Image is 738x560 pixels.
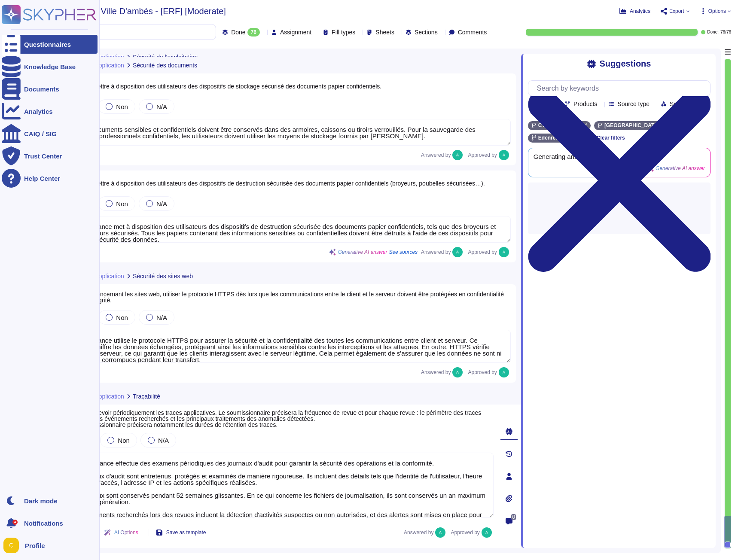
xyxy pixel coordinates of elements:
[24,131,57,137] div: CAIQ / SIG
[25,542,45,549] span: Profile
[511,514,516,520] span: 0
[156,200,167,207] span: N/A
[2,102,98,121] a: Analytics
[280,29,311,35] span: Assignment
[58,216,511,243] textarea: Edenred France met à disposition des utilisateurs des dispositifs de destruction sécurisée des do...
[166,530,206,535] span: Save as template
[2,169,98,188] a: Help Center
[499,247,509,257] img: user
[133,393,160,399] span: Traçabilité
[149,524,213,541] button: Save as template
[619,8,650,15] button: Analytics
[533,81,710,96] input: Search by keywords
[458,29,487,35] span: Comments
[58,119,511,146] textarea: Tous les documents sensibles et confidentiels doivent être conservés dans des armoires, caissons ...
[34,24,216,40] input: Search by keywords
[499,367,509,377] img: user
[231,29,245,35] span: Done
[421,152,451,158] span: Answered by
[12,520,18,525] div: 4
[2,536,25,555] button: user
[2,35,98,54] a: Questionnaires
[24,108,53,115] div: Analytics
[133,273,193,279] span: Sécurité des sites web
[708,9,726,14] span: Options
[24,175,60,182] div: Help Center
[158,437,169,444] span: N/A
[247,28,260,37] div: 76
[707,30,719,34] span: Done:
[60,453,494,518] textarea: Edenred France effectue des examens périodiques des journaux d'audit pour garantir la sécurité de...
[24,520,63,527] span: Notifications
[2,124,98,143] a: CAIQ / SIG
[451,530,479,535] span: Approved by
[468,152,497,158] span: Approved by
[669,9,684,14] span: Export
[24,498,58,504] div: Dark mode
[404,530,433,535] span: Answered by
[156,103,167,110] span: N/A
[389,250,418,255] span: See sources
[375,29,394,35] span: Sheets
[116,103,128,110] span: Non
[24,64,76,70] div: Knowledge Base
[58,330,511,363] textarea: Edenred France utilise le protocole HTTPS pour assurer la sécurité et la confidentialité des tout...
[133,62,197,68] span: Sécurité des documents
[421,250,451,255] span: Answered by
[24,41,71,48] div: Questionnaires
[482,527,492,538] img: user
[421,370,451,375] span: Answered by
[116,314,128,321] span: Non
[3,538,19,553] img: user
[156,314,167,321] span: N/A
[72,180,485,187] span: M410 - Mettre à disposition des utilisateurs des dispositifs de destruction sécurisée des documen...
[415,29,438,35] span: Sections
[133,54,198,60] span: Sécurité de l'exploitation
[452,367,463,377] img: user
[118,437,130,444] span: Non
[24,86,59,92] div: Documents
[24,153,62,159] div: Trust Center
[468,370,497,375] span: Approved by
[468,250,497,255] span: Approved by
[116,200,128,207] span: Non
[2,146,98,165] a: Trust Center
[72,291,504,304] span: M416 - Concernant les sites web, utiliser le protocole HTTPS dès lors que les communications entr...
[72,83,382,90] span: M409 - Mettre à disposition des utilisateurs des dispositifs de stockage sécurisé des documents p...
[499,150,509,160] img: user
[630,9,650,14] span: Analytics
[452,150,463,160] img: user
[114,530,138,535] span: AI Options
[101,7,226,15] span: Ville D'ambès - [ERF] [Moderate]
[2,57,98,76] a: Knowledge Base
[452,247,463,257] img: user
[338,250,387,255] span: Generative AI answer
[2,79,98,98] a: Documents
[720,30,731,34] span: 76 / 76
[332,29,355,35] span: Fill types
[435,527,445,538] img: user
[74,409,482,428] span: M087 - Revoir périodiquement les traces applicatives. Le soumissionnaire précisera la fréquence d...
